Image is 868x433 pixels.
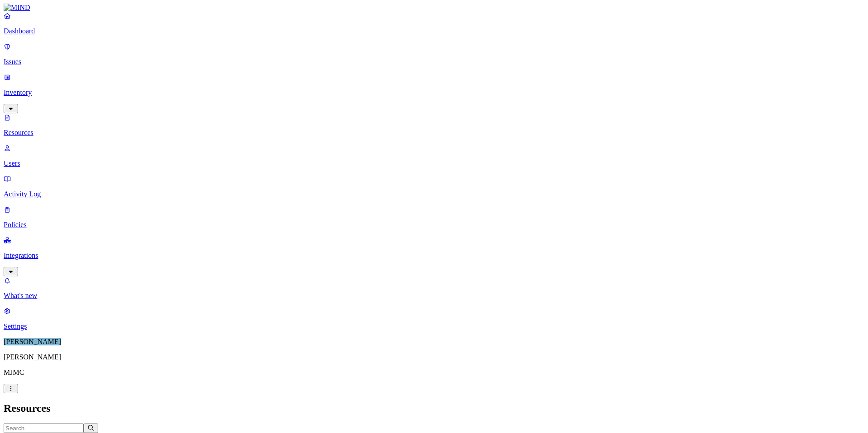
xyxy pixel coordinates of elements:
a: Resources [4,113,864,137]
a: MIND [4,4,864,12]
p: Issues [4,58,864,66]
a: Issues [4,42,864,66]
a: Users [4,144,864,168]
a: Dashboard [4,12,864,35]
a: Integrations [4,236,864,275]
p: [PERSON_NAME] [4,353,864,361]
p: Inventory [4,88,864,97]
a: What's new [4,276,864,300]
p: Dashboard [4,27,864,35]
h2: Resources [4,402,864,414]
img: MIND [4,4,30,12]
span: [PERSON_NAME] [4,338,61,345]
p: Integrations [4,251,864,260]
p: Settings [4,322,864,331]
p: Resources [4,129,864,137]
a: Policies [4,205,864,229]
p: Policies [4,221,864,229]
a: Activity Log [4,175,864,198]
p: Users [4,159,864,168]
a: Settings [4,307,864,331]
input: Search [4,424,84,433]
p: MJMC [4,368,864,377]
p: What's new [4,292,864,300]
p: Activity Log [4,190,864,198]
a: Inventory [4,73,864,112]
